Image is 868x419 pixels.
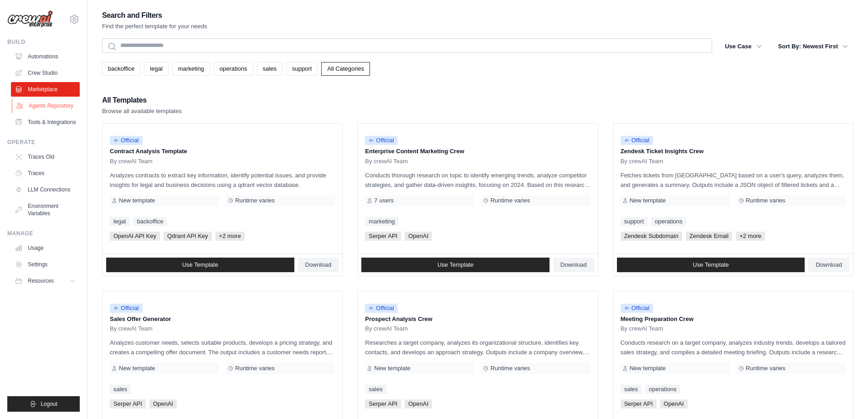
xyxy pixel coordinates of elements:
[286,62,318,76] a: support
[7,139,80,146] div: Operate
[490,197,530,204] span: Runtime varies
[621,304,653,313] span: Official
[7,230,80,237] div: Manage
[110,136,143,145] span: Official
[374,197,394,204] span: 7 users
[621,158,663,165] span: By crewAI Team
[119,197,155,204] span: New template
[630,197,666,204] span: New template
[365,399,401,409] span: Serper API
[110,315,335,324] p: Sales Offer Generator
[621,217,647,226] a: support
[298,258,339,272] a: Download
[102,62,140,76] a: backoffice
[816,261,842,269] span: Download
[365,158,408,165] span: By crewAI Team
[28,277,54,285] span: Resources
[7,38,80,46] div: Build
[110,399,146,409] span: Serper API
[11,82,80,97] a: Marketplace
[11,66,80,80] a: Crew Studio
[365,147,590,156] p: Enterprise Content Marketing Crew
[144,62,168,76] a: legal
[102,107,182,116] p: Browse all available templates
[621,171,846,190] p: Fetches tickets from [GEOGRAPHIC_DATA] based on a user's query, analyzes them, and generates a su...
[321,62,370,76] a: All Categories
[736,232,765,241] span: +2 more
[257,62,282,76] a: sales
[11,241,80,255] a: Usage
[365,232,401,241] span: Serper API
[374,365,410,372] span: New template
[645,385,680,394] a: operations
[365,136,398,145] span: Official
[41,400,57,408] span: Logout
[693,261,729,269] span: Use Template
[560,261,587,269] span: Download
[110,232,160,241] span: OpenAI API Key
[102,94,182,107] h2: All Templates
[437,261,473,269] span: Use Template
[7,10,53,28] img: Logo
[106,258,294,272] a: Use Template
[773,38,853,55] button: Sort By: Newest First
[110,325,153,332] span: By crewAI Team
[686,232,732,241] span: Zendesk Email
[621,232,682,241] span: Zendesk Subdomain
[365,325,408,332] span: By crewAI Team
[305,261,332,269] span: Download
[621,315,846,324] p: Meeting Preparation Crew
[110,217,129,226] a: legal
[133,217,167,226] a: backoffice
[214,62,253,76] a: operations
[11,49,80,64] a: Automations
[216,232,245,241] span: +2 more
[621,147,846,156] p: Zendesk Ticket Insights Crew
[235,365,275,372] span: Runtime varies
[11,274,80,288] button: Resources
[365,217,398,226] a: marketing
[405,399,432,409] span: OpenAI
[102,9,207,22] h2: Search and Filters
[490,365,530,372] span: Runtime varies
[164,232,212,241] span: Qdrant API Key
[621,399,657,409] span: Serper API
[119,365,155,372] span: New template
[553,258,594,272] a: Download
[11,166,80,181] a: Traces
[102,22,207,31] p: Find the perfect template for your needs
[630,365,666,372] span: New template
[12,98,81,113] a: Agents Repository
[365,171,590,190] p: Conducts thorough research on topic to identify emerging trends, analyze competitor strategies, a...
[235,197,275,204] span: Runtime varies
[746,197,786,204] span: Runtime varies
[110,171,335,190] p: Analyzes contracts to extract key information, identify potential issues, and provide insights fo...
[719,38,767,55] button: Use Case
[621,385,642,394] a: sales
[110,158,153,165] span: By crewAI Team
[365,304,398,313] span: Official
[110,304,143,313] span: Official
[7,396,80,412] button: Logout
[110,147,335,156] p: Contract Analysis Template
[617,258,805,272] a: Use Template
[110,385,131,394] a: sales
[651,217,686,226] a: operations
[365,338,590,357] p: Researches a target company, analyzes its organizational structure, identifies key contacts, and ...
[808,258,849,272] a: Download
[11,115,80,129] a: Tools & Integrations
[660,399,688,409] span: OpenAI
[11,257,80,272] a: Settings
[110,338,335,357] p: Analyzes customer needs, selects suitable products, develops a pricing strategy, and creates a co...
[405,232,432,241] span: OpenAI
[11,150,80,164] a: Traces Old
[365,385,386,394] a: sales
[172,62,210,76] a: marketing
[746,365,786,372] span: Runtime varies
[149,399,177,409] span: OpenAI
[182,261,218,269] span: Use Template
[621,325,663,332] span: By crewAI Team
[361,258,550,272] a: Use Template
[11,182,80,197] a: LLM Connections
[365,315,590,324] p: Prospect Analysis Crew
